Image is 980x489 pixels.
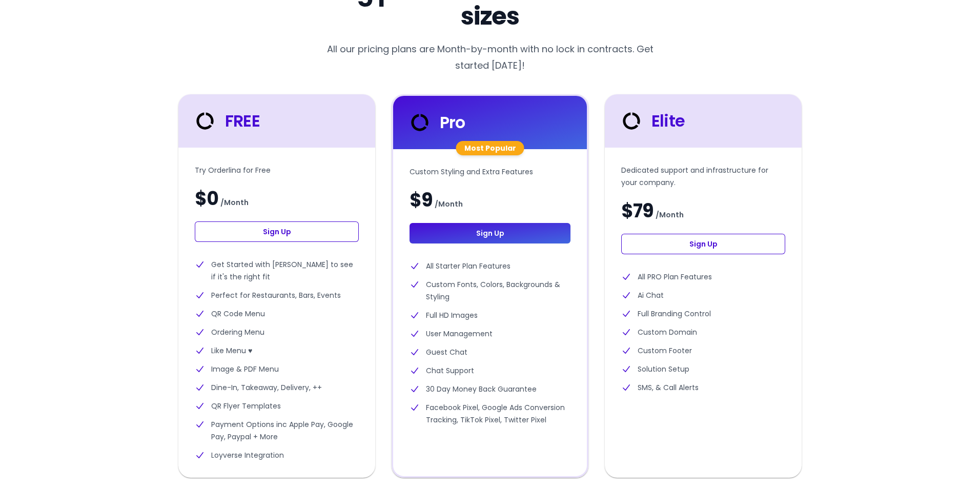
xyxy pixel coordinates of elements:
[195,400,359,412] li: QR Flyer Templates
[410,278,570,303] li: Custom Fonts, Colors, Backgrounds & Styling
[195,289,359,301] li: Perfect for Restaurants, Bars, Events
[410,166,570,178] p: Custom Styling and Extra Features
[410,309,570,321] li: Full HD Images
[621,344,785,357] li: Custom Footer
[195,258,359,283] li: Get Started with [PERSON_NAME] to see if it's the right fit
[621,201,654,221] span: $79
[195,418,359,443] li: Payment Options inc Apple Pay, Google Pay, Paypal + More
[193,109,260,133] div: FREE
[456,141,524,155] div: Most Popular
[410,383,570,395] li: 30 Day Money Back Guarantee
[195,189,218,209] span: $0
[410,223,570,243] a: Sign Up
[621,381,785,394] li: SMS, & Call Alerts
[619,109,685,133] div: Elite
[621,308,785,320] li: Full Branding Control
[318,41,662,74] p: All our pricing plans are Month-by-month with no lock in contracts. Get started [DATE]!
[195,449,359,461] li: Loyverse Integration
[621,326,785,338] li: Custom Domain
[621,271,785,283] li: All PRO Plan Features
[621,234,785,254] a: Sign Up
[410,260,570,272] li: All Starter Plan Features
[195,164,359,176] p: Try Orderlina for Free
[195,308,359,320] li: QR Code Menu
[621,164,785,189] p: Dedicated support and infrastructure for your company.
[621,363,785,375] li: Solution Setup
[410,328,570,340] li: User Management
[195,326,359,338] li: Ordering Menu
[656,209,684,221] span: / Month
[410,190,433,211] span: $9
[220,196,249,209] span: / Month
[195,221,359,242] a: Sign Up
[410,346,570,358] li: Guest Chat
[410,401,570,426] li: Facebook Pixel, Google Ads Conversion Tracking, TikTok Pixel, Twitter Pixel
[195,363,359,375] li: Image & PDF Menu
[435,198,463,210] span: / Month
[410,364,570,377] li: Chat Support
[621,289,785,301] li: Ai Chat
[195,381,359,394] li: Dine-In, Takeaway, Delivery, ++
[195,344,359,357] li: Like Menu ♥
[407,110,465,135] div: Pro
